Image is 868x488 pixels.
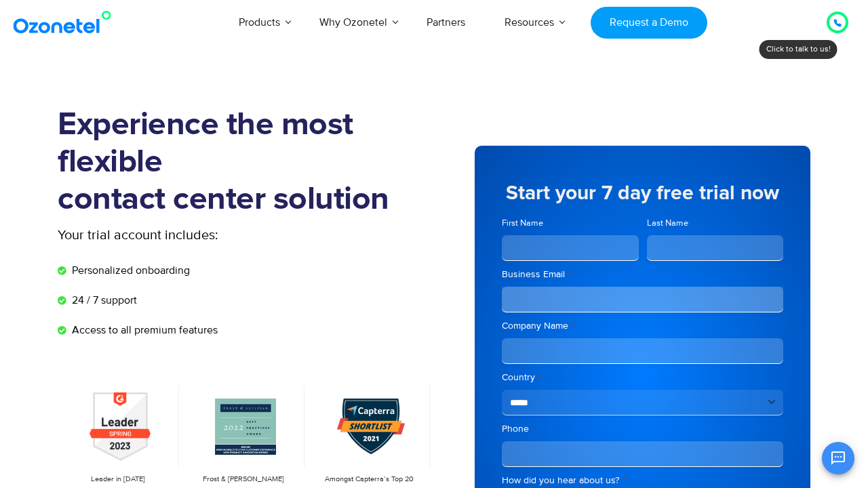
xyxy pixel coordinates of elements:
label: Business Email [502,268,783,281]
label: Phone [502,422,783,436]
p: Your trial account includes: [58,225,332,245]
a: Request a Demo [591,7,707,39]
span: Access to all premium features [68,322,218,338]
label: First Name [502,217,639,230]
h1: Experience the most flexible contact center solution [58,106,434,218]
span: 24 / 7 support [68,292,137,308]
h5: Start your 7 day free trial now [502,183,783,203]
p: Leader in [DATE] [64,474,172,485]
label: Last Name [647,217,784,230]
label: How did you hear about us? [502,474,783,487]
span: Personalized onboarding [68,262,190,279]
label: Company Name [502,319,783,333]
button: Open chat [822,442,854,474]
label: Country [502,371,783,384]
